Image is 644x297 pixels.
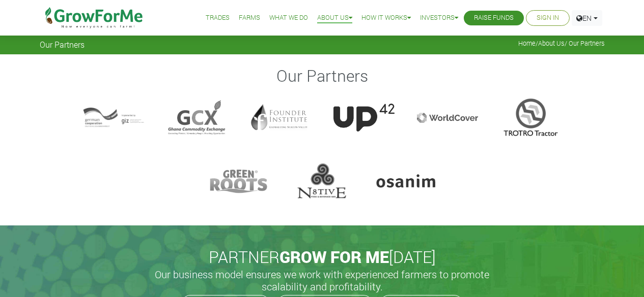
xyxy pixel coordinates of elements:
[572,10,602,26] a: EN
[361,13,411,23] a: How it Works
[317,13,352,23] a: About Us
[41,66,603,85] h2: Our Partners
[40,40,85,49] span: Our Partners
[518,40,605,47] span: / / Our Partners
[518,39,536,47] a: Home
[420,13,458,23] a: Investors
[206,13,230,23] a: Trades
[474,13,514,23] a: Raise Funds
[269,13,308,23] a: What We Do
[279,246,389,268] span: GROW FOR ME
[538,39,565,47] a: About Us
[144,268,500,292] h5: Our business model ensures we work with experienced farmers to promote scalability and profitabil...
[44,247,601,267] h2: PARTNER [DATE]
[239,13,260,23] a: Farms
[537,13,559,23] a: Sign In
